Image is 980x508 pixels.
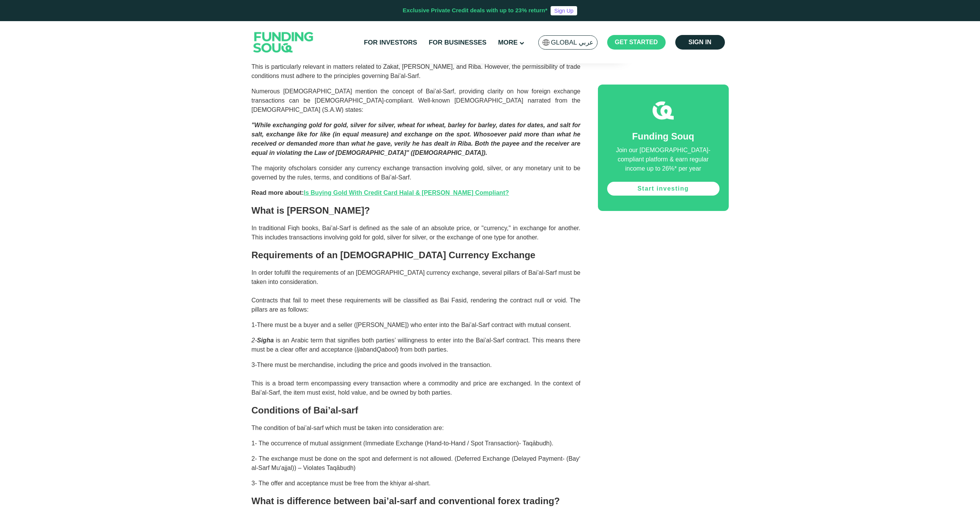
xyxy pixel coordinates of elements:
[252,362,581,396] span: 3-There must be merchandise, including the price and goods involved in the transaction. This is a...
[252,269,280,276] span: In order to
[246,23,321,62] img: Logo
[252,165,581,181] span: scholars consider any currency exchange transaction involving gold, silver, or any monetary unit ...
[688,39,711,45] span: Sign in
[607,146,720,173] div: Join our [DEMOGRAPHIC_DATA]-compliant platform & earn regular income up to 26%* per year
[427,36,488,49] a: For Businesses
[252,189,509,196] span: Read more about:
[252,405,358,415] span: Conditions of Bai’al-sarf
[252,88,581,113] span: Numerous [DEMOGRAPHIC_DATA] mention the concept of Bai’al-Sarf, providing clarity on how foreign ...
[252,63,581,79] span: This is particularly relevant in matters related to Zakat, [PERSON_NAME], and Riba. However, the ...
[362,36,419,49] a: For Investors
[377,346,397,353] em: Qabool
[607,182,720,196] a: Start investing
[615,39,658,45] span: Get started
[403,6,548,15] div: Exclusive Private Credit deals with up to 23% return*
[498,39,518,46] span: More
[252,269,581,313] span: fulfil the requirements of an [DEMOGRAPHIC_DATA] currency exchange, several pillars of Bai’al-Sar...
[252,455,581,471] span: 2- The exchange must be done on the spot and deferment is not allowed. (Deferred Exchange (Delaye...
[252,122,581,156] span: "While exchanging gold for gold, silver for silver, wheat for wheat, barley for barley, dates for...
[252,225,581,241] span: In traditional Fiqh books, Bai’al-Sarf is defined as the sale of an absolute price, or "currency,...
[252,480,431,486] span: 3- The offer and acceptance must be free from the khiyar al-shart.
[252,322,571,328] span: 1-There must be a buyer and a seller ([PERSON_NAME]) who enter into the Bai’al-Sarf contract with...
[551,6,578,15] a: Sign Up
[252,425,444,431] span: The condition of bai’al-sarf which must be taken into consideration are:
[304,189,509,196] a: Is Buying Gold With Credit Card Halal & [PERSON_NAME] Compliant?
[252,337,274,344] span: 2-
[252,440,554,447] span: 1- The occurrence of mutual assignment (Immediate Exchange (Hand-to-Hand / Spot Transaction)- Taq...
[252,337,581,353] span: is an Arabic term that signifies both parties’ willingness to enter into the Bai’al-Sarf contract...
[632,131,694,141] span: Funding Souq
[257,337,274,344] strong: Sigha
[252,250,536,260] span: Requirements of an [DEMOGRAPHIC_DATA] Currency Exchange
[653,100,674,121] img: fsicon
[252,496,560,506] span: What is difference between bai’al-sarf and conventional forex trading?
[543,39,549,46] img: SA Flag
[356,346,366,353] em: Ijab
[551,38,593,47] span: Global عربي
[252,205,370,216] span: What is [PERSON_NAME]?
[675,35,725,50] a: Sign in
[252,165,294,171] span: The majority of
